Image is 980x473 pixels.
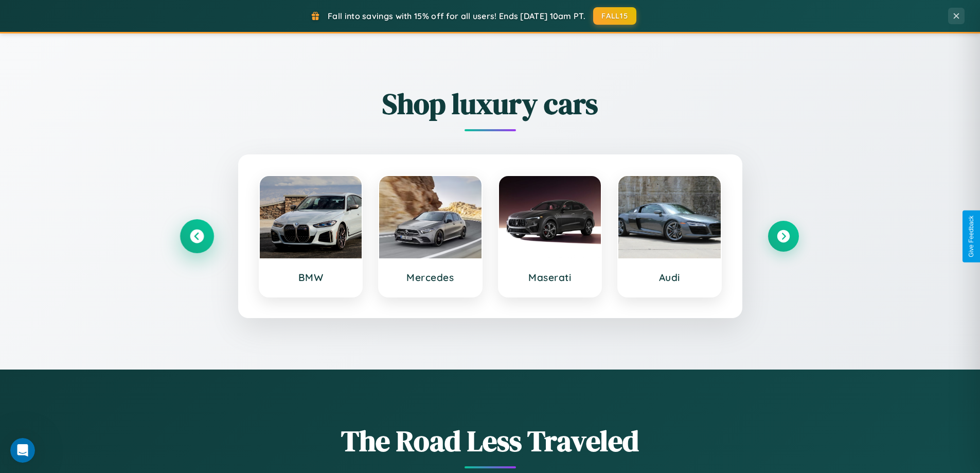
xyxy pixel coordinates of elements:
[182,84,799,124] h2: Shop luxury cars
[182,421,799,461] h1: The Road Less Traveled
[270,271,352,284] h3: BMW
[10,438,35,463] iframe: Intercom live chat
[509,271,591,284] h3: Maserati
[593,7,636,25] button: FALL15
[328,11,585,21] span: Fall into savings with 15% off for all users! Ends [DATE] 10am PT.
[389,271,471,284] h3: Mercedes
[629,271,710,284] h3: Audi
[968,216,975,257] div: Give Feedback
